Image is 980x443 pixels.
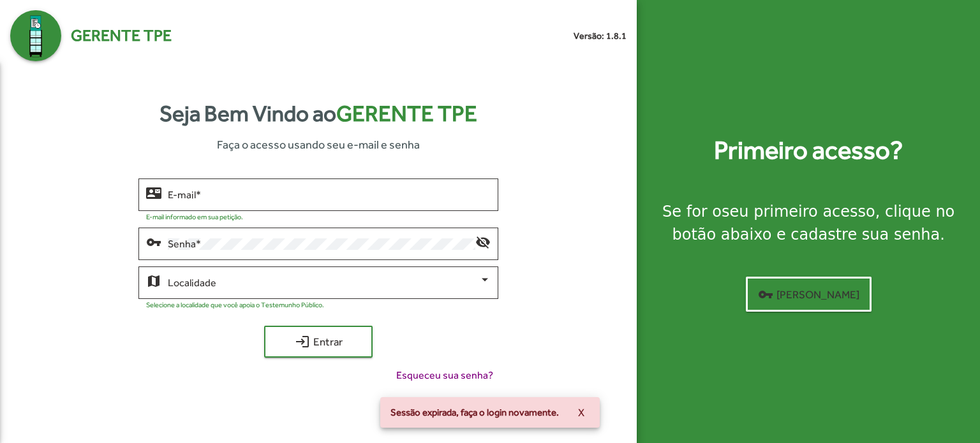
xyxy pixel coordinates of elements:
[758,287,773,302] mat-icon: vpn_key
[475,234,491,249] mat-icon: visibility_off
[276,330,361,353] span: Entrar
[568,401,595,424] button: X
[217,136,420,153] span: Faça o acesso usando seu e-mail e senha
[714,131,903,170] strong: Primeiro acesso?
[396,368,493,383] span: Esqueceu sua senha?
[578,401,584,424] span: X
[336,101,477,126] span: Gerente TPE
[10,10,61,61] img: Logo Gerente
[146,234,161,249] mat-icon: vpn_key
[746,277,872,312] button: [PERSON_NAME]
[146,301,324,309] mat-hint: Selecione a localidade que você apoia o Testemunho Público.
[574,29,627,43] small: Versão: 1.8.1
[295,334,310,349] mat-icon: login
[652,200,965,246] div: Se for o , clique no botão abaixo e cadastre sua senha.
[722,203,875,221] strong: seu primeiro acesso
[146,213,243,221] mat-hint: E-mail informado em sua petição.
[160,97,477,131] strong: Seja Bem Vindo ao
[390,406,559,419] span: Sessão expirada, faça o login novamente.
[146,273,161,288] mat-icon: map
[146,185,161,200] mat-icon: contact_mail
[758,283,859,306] span: [PERSON_NAME]
[264,326,373,358] button: Entrar
[71,24,172,48] span: Gerente TPE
